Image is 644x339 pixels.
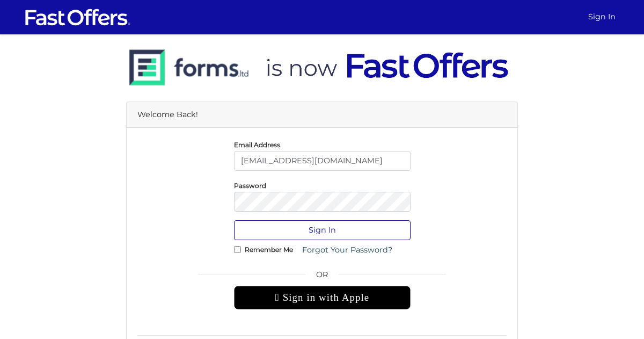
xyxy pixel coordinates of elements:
[245,248,293,251] label: Remember Me
[127,102,517,128] div: Welcome Back!
[295,240,399,260] a: Forgot Your Password?
[234,151,411,171] input: E-Mail
[234,269,411,286] span: OR
[234,220,411,240] button: Sign In
[234,143,280,146] label: Email Address
[234,184,266,187] label: Password
[584,6,620,27] a: Sign In
[234,286,411,309] div: Sign in with Apple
